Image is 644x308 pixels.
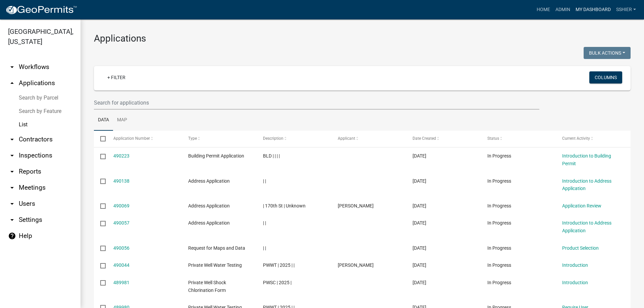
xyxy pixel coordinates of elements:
[8,151,16,160] i: arrow_drop_down
[553,3,573,16] a: Admin
[188,280,226,293] span: Private Well Shock Chlorination Form
[8,184,16,192] i: arrow_drop_down
[562,178,611,191] a: Introduction to Address Application
[107,131,181,147] datatable-header-cell: Application Number
[487,203,511,208] span: In Progress
[589,71,622,83] button: Columns
[8,200,16,208] i: arrow_drop_down
[413,153,426,159] span: 10/09/2025
[562,262,588,268] a: Introduction
[584,47,631,59] button: Bulk Actions
[8,79,16,87] i: arrow_drop_up
[487,178,511,184] span: In Progress
[113,203,129,208] a: 490069
[113,136,150,141] span: Application Number
[413,280,426,285] span: 10/08/2025
[94,110,113,131] a: Data
[406,131,481,147] datatable-header-cell: Date Created
[188,153,244,159] span: Building Permit Application
[413,136,436,141] span: Date Created
[562,245,599,251] a: Product Selection
[413,203,426,208] span: 10/08/2025
[113,153,129,159] a: 490223
[331,131,406,147] datatable-header-cell: Applicant
[113,262,129,268] a: 490044
[338,136,355,141] span: Applicant
[8,135,16,143] i: arrow_drop_down
[487,245,511,251] span: In Progress
[263,153,280,159] span: BLD | | | |
[573,3,613,16] a: My Dashboard
[263,262,294,268] span: PWWT | 2025 | |
[487,220,511,226] span: In Progress
[413,220,426,226] span: 10/08/2025
[487,262,511,268] span: In Progress
[188,245,245,251] span: Request for Maps and Data
[263,220,266,226] span: | |
[534,3,553,16] a: Home
[338,203,374,208] span: Keri Sweeting
[613,3,639,16] a: sshier
[113,110,131,131] a: Map
[263,203,306,208] span: | 170th St | Unknown
[8,216,16,224] i: arrow_drop_down
[487,153,511,159] span: In Progress
[188,203,230,208] span: Address Application
[562,203,601,208] a: Application Review
[181,131,256,147] datatable-header-cell: Type
[113,178,129,184] a: 490138
[8,63,16,71] i: arrow_drop_down
[481,131,556,147] datatable-header-cell: Status
[338,262,374,268] span: Dan Tilkes
[487,136,499,141] span: Status
[562,280,588,285] a: Introduction
[263,178,266,184] span: | |
[94,131,107,147] datatable-header-cell: Select
[413,245,426,251] span: 10/08/2025
[257,131,331,147] datatable-header-cell: Description
[487,280,511,285] span: In Progress
[94,33,631,44] h3: Applications
[8,232,16,240] i: help
[263,245,266,251] span: | |
[556,131,631,147] datatable-header-cell: Current Activity
[113,245,129,251] a: 490056
[413,262,426,268] span: 10/08/2025
[562,153,611,166] a: Introduction to Building Permit
[113,220,129,226] a: 490057
[113,280,129,285] a: 489981
[263,136,283,141] span: Description
[263,280,291,285] span: PWSC | 2025 |
[188,262,242,268] span: Private Well Water Testing
[188,136,197,141] span: Type
[8,168,16,176] i: arrow_drop_down
[94,96,539,110] input: Search for applications
[188,220,230,226] span: Address Application
[102,71,131,83] a: + Filter
[562,220,611,233] a: Introduction to Address Application
[562,136,590,141] span: Current Activity
[188,178,230,184] span: Address Application
[413,178,426,184] span: 10/08/2025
